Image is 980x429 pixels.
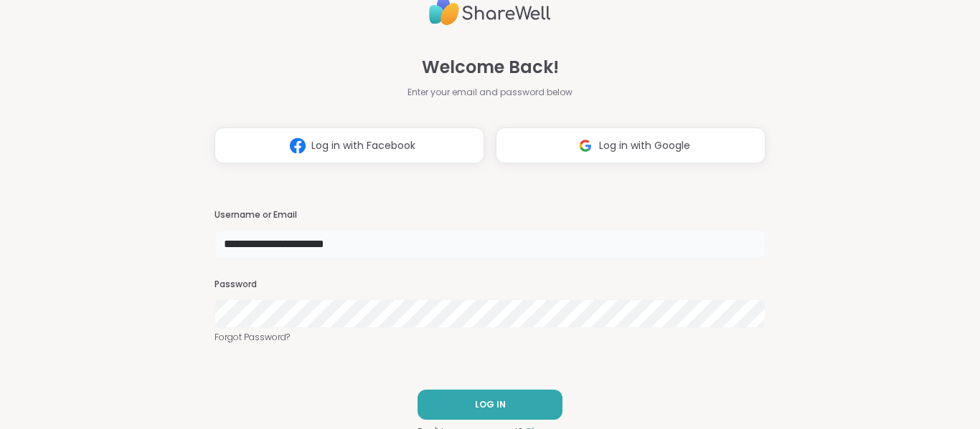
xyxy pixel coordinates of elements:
img: ShareWell Logomark [572,132,599,159]
span: Welcome Back! [422,54,559,80]
span: Enter your email and password below [407,86,573,99]
h3: Password [215,279,765,291]
h3: Username or Email [215,209,765,221]
button: Log in with Google [496,127,765,163]
img: ShareWell Logomark [284,132,311,159]
span: Log in with Facebook [311,138,415,153]
a: Forgot Password? [215,331,765,344]
span: LOG IN [475,398,506,411]
span: Log in with Google [599,138,690,153]
button: LOG IN [418,390,562,420]
button: Log in with Facebook [215,127,484,163]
